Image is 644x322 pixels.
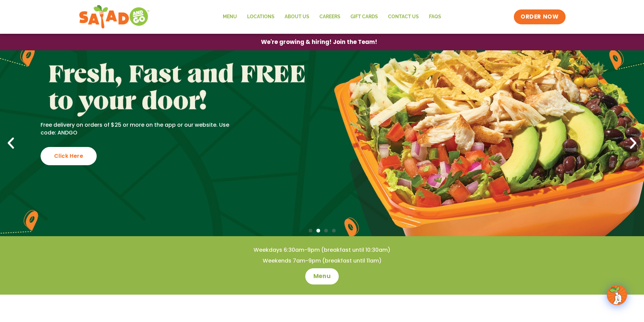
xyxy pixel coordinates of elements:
a: GIFT CARDS [345,9,383,25]
span: Go to slide 1 [309,229,312,232]
a: FAQs [424,9,446,25]
a: Contact Us [383,9,424,25]
span: We're growing & hiring! Join the Team! [261,39,377,45]
a: Locations [242,9,280,25]
span: Go to slide 3 [324,229,328,232]
a: Careers [314,9,345,25]
p: Free delivery on orders of $25 or more on the app or our website. Use code: ANDGO [41,121,240,137]
a: Menu [305,268,339,284]
h4: Weekdays 6:30am-9pm (breakfast until 10:30am) [14,246,630,254]
span: Go to slide 4 [332,229,336,232]
div: Previous slide [3,136,18,151]
div: Next slide [626,136,641,151]
span: ORDER NOW [521,13,558,21]
a: Menu [218,9,242,25]
span: Menu [313,272,331,280]
img: new-SAG-logo-768×292 [79,3,150,30]
nav: Menu [218,9,446,25]
img: wpChatIcon [607,286,626,304]
a: About Us [280,9,314,25]
span: Go to slide 2 [316,229,320,232]
h4: Weekends 7am-9pm (breakfast until 11am) [14,257,630,265]
a: ORDER NOW [514,9,565,24]
a: We're growing & hiring! Join the Team! [251,34,387,50]
div: Click Here [41,147,97,165]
